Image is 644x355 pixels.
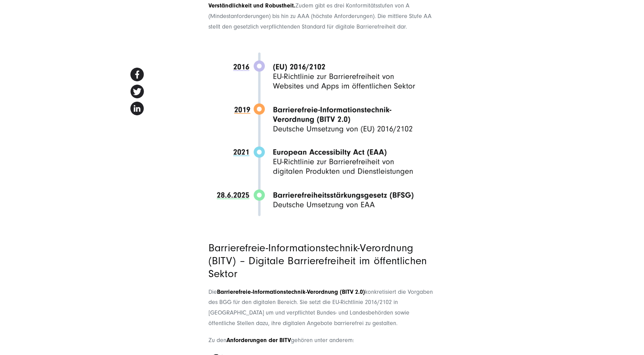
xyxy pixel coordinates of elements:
img: Share on facebook [130,68,144,81]
p: Die konkretisiert die Vorgaben des BGG für den digitalen Bereich. Sie setzt die EU-Richtlinie 201... [208,287,436,328]
span: Anforderungen der BITV [226,337,291,344]
img: Share on twitter [130,85,144,98]
p: Zu den gehören unter anderem: [208,335,436,346]
span: Barrierefreie-Informationstechnik-Verordnung (BITV 2.0) [217,288,365,295]
h3: Barrierefreie-Informationstechnik-Verordnung (BITV) – Digitale Barrierefreiheit im öffentlichen S... [208,228,436,280]
img: Share on linkedin [130,102,144,115]
img: Zeitstrahl zur Entwicklung der Barrierefreiheitsgesetzgebung in der EU und Deutschland. Die Meile... [208,49,436,222]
